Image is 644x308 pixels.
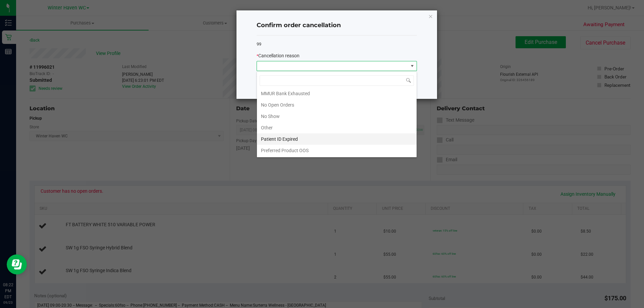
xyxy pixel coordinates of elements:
li: Other [257,122,417,133]
li: No Show [257,111,417,122]
li: No Open Orders [257,99,417,111]
li: Patient ID Expired [257,133,417,145]
span: 99 [257,42,261,47]
button: Close [428,12,433,20]
li: Preferred Product OOS [257,145,417,156]
li: MMUR Bank Exhausted [257,88,417,99]
iframe: Resource center [7,254,27,274]
h4: Confirm order cancellation [257,21,417,30]
span: Cancellation reason [258,53,300,58]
